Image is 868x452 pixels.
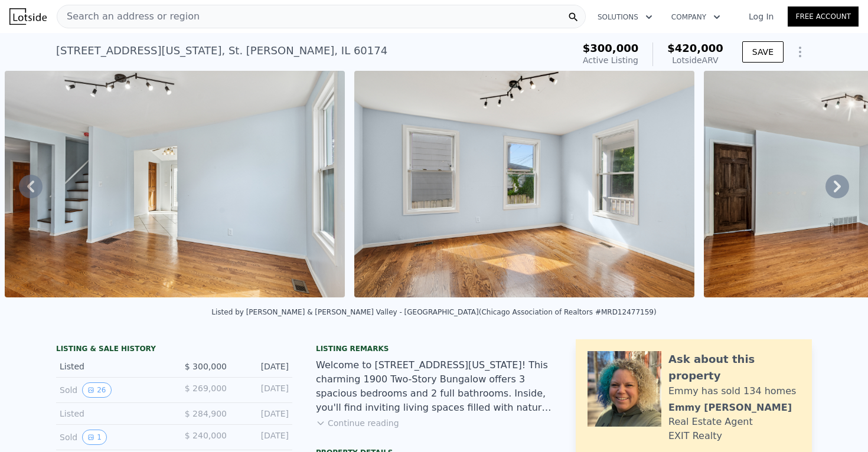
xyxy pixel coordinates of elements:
button: Continue reading [316,417,399,429]
button: Company [662,6,730,28]
img: Lotside [9,8,47,25]
div: Ask about this property [668,351,800,384]
span: Search an address or region [57,9,200,24]
span: $ 240,000 [185,431,227,440]
span: Active Listing [583,55,638,65]
button: View historical data [82,430,107,445]
span: $ 284,900 [185,409,227,418]
div: EXIT Realty [668,429,722,443]
span: $ 269,000 [185,384,227,393]
span: $ 300,000 [185,362,227,371]
div: Sold [60,430,165,445]
div: [DATE] [236,361,289,372]
button: Solutions [588,6,662,28]
div: Emmy has sold 134 homes [668,384,796,398]
img: Sale: 169772333 Parcel: 25730093 [354,71,694,297]
div: LISTING & SALE HISTORY [56,344,292,356]
span: $300,000 [583,42,639,54]
div: Lotside ARV [667,54,723,66]
div: Listed [60,408,165,420]
div: [STREET_ADDRESS][US_STATE] , St. [PERSON_NAME] , IL 60174 [56,42,387,59]
div: Sold [60,382,165,398]
div: Listed [60,361,165,372]
div: [DATE] [236,408,289,420]
div: Listing remarks [316,344,552,353]
div: [DATE] [236,430,289,445]
button: SAVE [742,41,784,63]
div: Welcome to [STREET_ADDRESS][US_STATE]! This charming 1900 Two-Story Bungalow offers 3 spacious be... [316,358,552,415]
div: [DATE] [236,382,289,398]
button: View historical data [82,382,111,398]
div: Listed by [PERSON_NAME] & [PERSON_NAME] Valley - [GEOGRAPHIC_DATA] (Chicago Association of Realto... [211,308,656,316]
div: Real Estate Agent [668,415,753,429]
img: Sale: 169772333 Parcel: 25730093 [5,71,345,297]
button: Show Options [788,40,812,64]
span: $420,000 [667,42,723,54]
a: Log In [735,11,788,22]
a: Free Account [788,6,859,27]
div: Emmy [PERSON_NAME] [668,401,792,415]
